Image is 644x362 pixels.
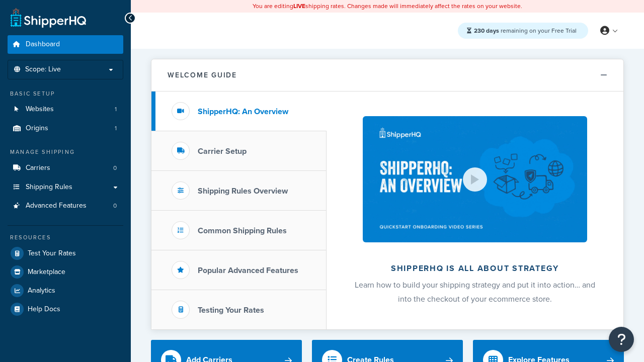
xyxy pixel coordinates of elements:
[26,202,87,210] span: Advanced Features
[198,226,287,235] h3: Common Shipping Rules
[198,187,288,196] h3: Shipping Rules Overview
[609,327,634,352] button: Open Resource Center
[8,148,123,156] div: Manage Shipping
[115,124,117,133] span: 1
[113,202,117,210] span: 0
[474,26,577,35] span: remaining on your Free Trial
[28,287,55,295] span: Analytics
[26,183,72,192] span: Shipping Rules
[8,197,123,215] a: Advanced Features0
[151,59,623,92] button: Welcome Guide
[26,40,60,49] span: Dashboard
[363,116,587,242] img: ShipperHQ is all about strategy
[8,100,123,119] li: Websites
[8,159,123,177] li: Carriers
[198,147,247,156] h3: Carrier Setup
[8,159,123,177] a: Carriers0
[113,164,117,172] span: 0
[26,124,48,133] span: Origins
[28,268,65,277] span: Marketplace
[8,119,123,138] a: Origins1
[28,305,60,314] span: Help Docs
[8,282,123,300] a: Analytics
[115,105,117,114] span: 1
[8,89,123,98] div: Basic Setup
[198,306,264,315] h3: Testing Your Rates
[8,35,123,54] a: Dashboard
[8,119,123,138] li: Origins
[168,71,237,79] h2: Welcome Guide
[26,164,50,172] span: Carriers
[8,263,123,281] a: Marketplace
[198,107,288,116] h3: ShipperHQ: An Overview
[26,105,54,114] span: Websites
[198,266,298,275] h3: Popular Advanced Features
[28,249,76,258] span: Test Your Rates
[8,300,123,318] a: Help Docs
[355,279,595,305] span: Learn how to build your shipping strategy and put it into action… and into the checkout of your e...
[474,26,499,35] strong: 230 days
[8,233,123,242] div: Resources
[8,100,123,119] a: Websites1
[25,65,61,74] span: Scope: Live
[293,2,305,11] b: LIVE
[8,178,123,197] a: Shipping Rules
[353,264,597,273] h2: ShipperHQ is all about strategy
[8,197,123,215] li: Advanced Features
[8,244,123,262] a: Test Your Rates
